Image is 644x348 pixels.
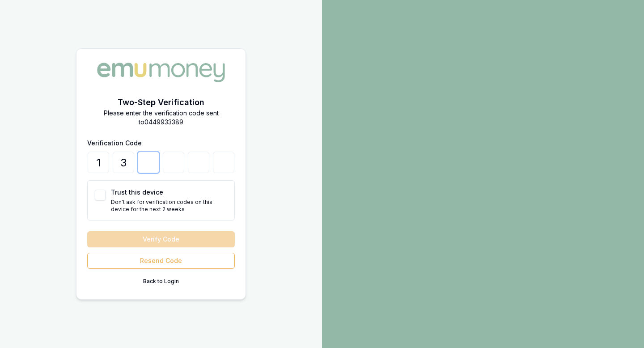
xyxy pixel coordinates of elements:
p: Don't ask for verification codes on this device for the next 2 weeks [111,199,227,213]
label: Trust this device [111,188,163,196]
p: Please enter the verification code sent to 0449933389 [87,109,235,127]
img: Emu Money [94,59,228,85]
h2: Two-Step Verification [87,96,235,109]
button: Back to Login [87,274,235,289]
button: Resend Code [87,253,235,269]
label: Verification Code [87,139,142,147]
